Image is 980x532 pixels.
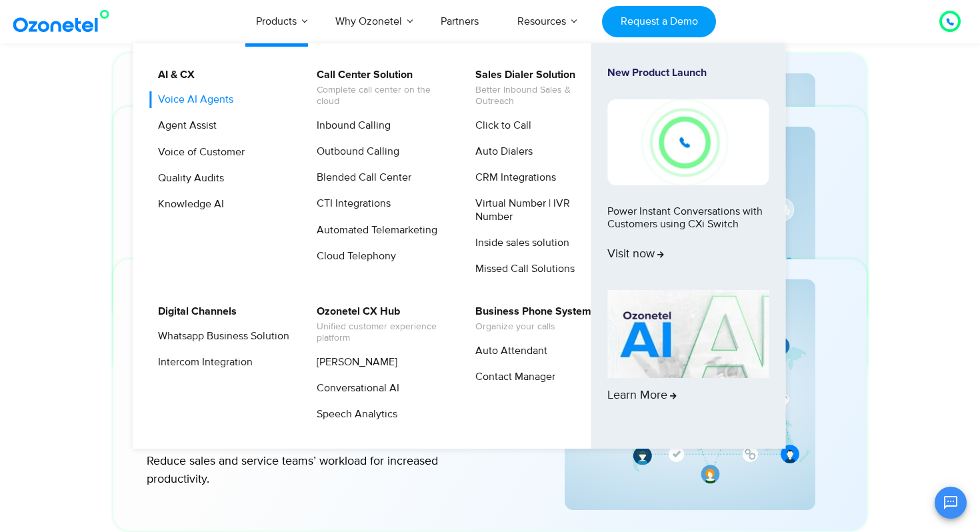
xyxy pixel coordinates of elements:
[475,85,607,107] span: Better Inbound Sales & Outreach
[308,67,450,109] a: Call Center SolutionComplete call center on the cloud
[602,6,716,37] a: Request a Demo
[935,487,967,519] button: Open chat
[149,328,291,345] a: Whatsapp Business Solution
[607,99,769,185] img: New-Project-17.png
[467,235,571,251] a: Inside sales solution
[308,143,401,160] a: Outbound Calling
[149,196,226,213] a: Knowledge AI
[149,91,235,108] a: Voice AI Agents
[149,354,255,371] a: Intercom Integration
[308,169,413,186] a: Blended Call Center
[308,303,450,346] a: Ozonetel CX HubUnified customer experience platform
[308,406,399,423] a: Speech Analytics
[317,321,448,344] span: Unified customer experience platform
[308,117,393,134] a: Inbound Calling
[147,453,493,489] p: Reduce sales and service teams’ workload for increased productivity.
[149,303,239,320] a: Digital Channels
[149,170,226,187] a: Quality Audits
[317,85,448,107] span: Complete call center on the cloud
[607,389,677,403] span: Learn More
[308,195,393,212] a: CTI Integrations
[607,247,664,262] span: Visit now
[607,290,769,426] a: Learn More
[308,222,439,239] a: Automated Telemarketing
[607,67,769,285] a: New Product LaunchPower Instant Conversations with Customers using CXi SwitchVisit now
[607,290,769,378] img: AI
[467,303,593,335] a: Business Phone SystemOrganize your calls
[467,143,535,160] a: Auto Dialers
[467,169,558,186] a: CRM Integrations
[149,117,219,134] a: Agent Assist
[467,369,557,385] a: Contact Manager
[467,261,577,277] a: Missed Call Solutions
[467,195,609,225] a: Virtual Number | IVR Number
[467,117,533,134] a: Click to Call
[467,67,609,109] a: Sales Dialer SolutionBetter Inbound Sales & Outreach
[308,354,399,371] a: [PERSON_NAME]
[149,144,247,161] a: Voice of Customer
[149,67,197,83] a: AI & CX
[475,321,591,333] span: Organize your calls
[308,248,398,265] a: Cloud Telephony
[467,343,549,359] a: Auto Attendant
[308,380,401,397] a: Conversational AI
